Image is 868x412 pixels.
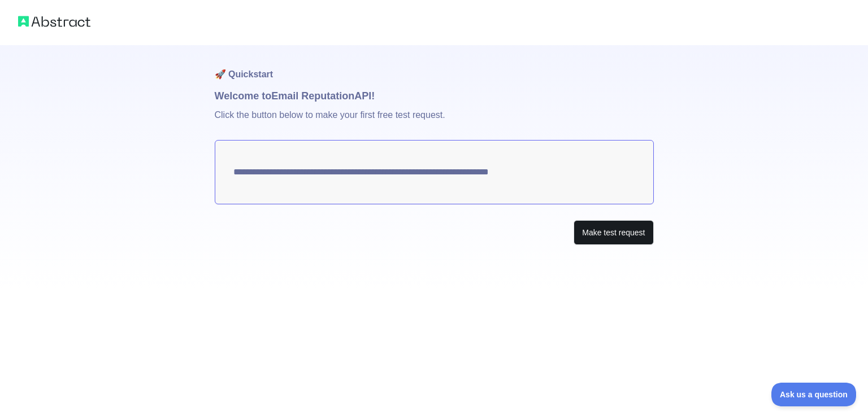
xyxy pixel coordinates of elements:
[215,45,654,88] h1: 🚀 Quickstart
[574,220,653,246] button: Make test request
[18,14,90,29] img: Abstract logo
[771,383,857,406] iframe: Toggle Customer Support
[215,88,654,104] h1: Welcome to Email Reputation API!
[215,104,654,140] p: Click the button below to make your first free test request.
